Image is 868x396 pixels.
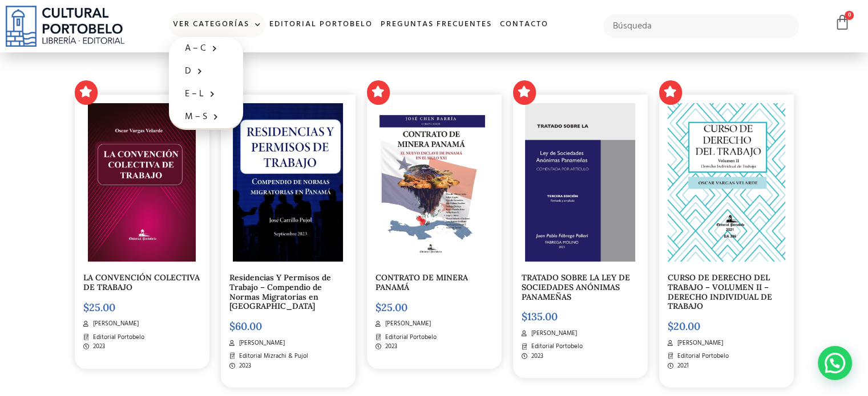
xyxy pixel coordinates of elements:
[668,272,772,311] a: CURSO DE DERECHO DEL TRABAJO – VOLUMEN II – DERECHO INDIVIDUAL DE TRABAJO
[522,310,527,323] span: $
[603,14,799,38] input: Búsqueda
[818,346,852,380] div: Contactar por WhatsApp
[236,361,251,371] span: 2023
[265,13,377,37] a: Editorial Portobelo
[675,338,723,348] span: [PERSON_NAME]
[169,83,243,105] a: E – L
[169,37,243,60] a: A – C
[83,272,200,292] a: LA CONVENCIÓN COLECTIVA DE TRABAJO
[90,342,105,352] span: 2023
[229,320,235,333] span: $
[528,342,583,352] span: Editorial Portobelo
[229,320,262,333] bdi: 60.00
[233,103,343,262] img: img20231003_15474135
[675,352,729,361] span: Editorial Portobelo
[90,333,144,342] span: Editorial Portobelo
[675,361,689,371] span: 2021
[88,103,196,262] img: portada convencion colectiva-03
[834,14,850,31] a: 0
[522,310,558,323] bdi: 135.00
[169,13,265,37] a: Ver Categorías
[382,333,437,342] span: Editorial Portobelo
[382,342,397,352] span: 2023
[83,301,89,314] span: $
[236,338,285,348] span: [PERSON_NAME]
[83,301,115,314] bdi: 25.00
[668,320,673,333] span: $
[90,319,139,329] span: [PERSON_NAME]
[377,13,496,37] a: Preguntas frecuentes
[382,319,431,329] span: [PERSON_NAME]
[229,272,331,311] a: Residencias Y Permisos de Trabajo – Compendio de Normas Migratorias en [GEOGRAPHIC_DATA]
[236,352,308,361] span: Editorial Mizrachi & Pujol
[525,103,635,262] img: PORTADA elegida AMAZON._page-0001
[376,301,381,314] span: $
[668,320,700,333] bdi: 20.00
[376,301,407,314] bdi: 25.00
[376,272,468,292] a: CONTRATO DE MINERA PANAMÁ
[169,60,243,83] a: D
[845,11,854,20] span: 0
[528,352,543,361] span: 2023
[496,13,552,37] a: Contacto
[380,103,488,262] img: PORTADA FINAL (2)
[528,329,577,338] span: [PERSON_NAME]
[522,272,630,302] a: TRATADO SOBRE LA LEY DE SOCIEDADES ANÓNIMAS PANAMEÑAS
[169,37,243,130] ul: Ver Categorías
[169,105,243,128] a: M – S
[668,103,785,262] img: OSCAR_VARGAS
